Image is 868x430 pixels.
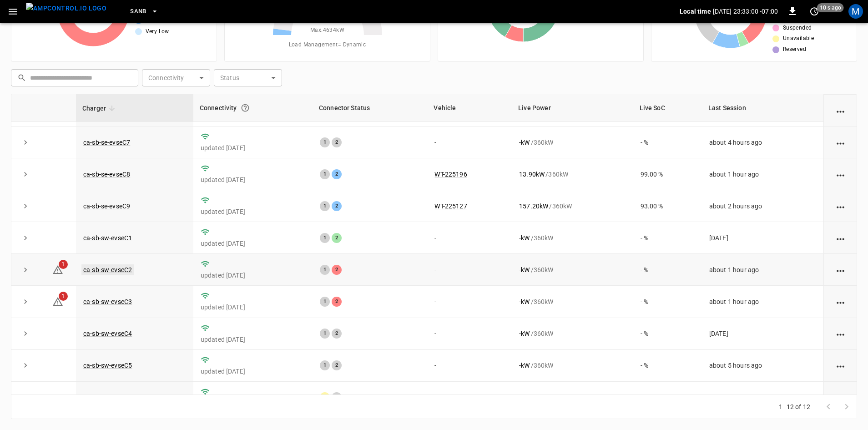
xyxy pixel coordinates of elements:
td: about 1 hour ago [702,254,823,286]
div: 2 [332,329,342,339]
td: - [427,254,512,286]
div: 2 [332,265,342,275]
button: expand row [19,167,32,181]
td: - % [633,350,702,382]
div: 2 [332,360,342,370]
a: ca-sb-sw-evseC1 [83,234,132,242]
div: profile-icon [848,4,863,19]
img: ampcontrol.io logo [26,3,106,14]
a: 1 [52,266,63,273]
th: Live SoC [633,94,702,122]
td: [DATE] [702,318,823,350]
td: - % [633,286,702,318]
p: 157.20 kW [519,202,548,211]
p: updated [DATE] [201,175,305,184]
a: 1 [52,298,63,305]
td: - [427,286,512,318]
div: action cell options [835,393,846,402]
p: updated [DATE] [201,239,305,248]
div: action cell options [835,329,846,338]
td: about 4 hours ago [702,126,823,158]
button: set refresh interval [807,4,822,19]
span: Reserved [783,45,806,54]
span: SanB [130,6,146,17]
div: 1 [320,392,330,402]
span: Load Management = Dynamic [289,40,366,50]
p: Local time [680,7,711,16]
div: action cell options [835,170,846,179]
th: Live Power [512,94,633,122]
div: / 360 kW [519,361,626,370]
p: - kW [519,329,530,338]
td: - % [633,382,702,414]
button: expand row [19,295,32,309]
a: ca-sb-se-evseC9 [83,202,130,210]
div: / 360 kW [519,170,626,179]
button: expand row [19,263,32,277]
a: ca-sb-se-evseC7 [83,139,130,146]
div: 1 [320,360,330,370]
div: / 360 kW [519,138,626,147]
p: - kW [519,297,530,306]
span: 10 s ago [817,3,844,12]
p: updated [DATE] [201,207,305,216]
td: about 2 hours ago [702,190,823,222]
div: 2 [332,297,342,307]
span: Charger [82,103,118,114]
td: 99.00 % [633,158,702,190]
p: - kW [519,361,530,370]
td: [DATE] [702,222,823,254]
div: / 360 kW [519,393,626,402]
span: Suspended [783,24,812,33]
span: 1 [59,260,68,269]
button: Connection between the charger and our software. [237,100,253,116]
a: ca-sb-sw-evseC6 [83,394,132,401]
td: about 5 hours ago [702,382,823,414]
td: - % [633,318,702,350]
a: ca-sb-sw-evseC3 [83,298,132,305]
div: 1 [320,329,330,339]
button: expand row [19,327,32,340]
button: SanB [126,3,162,20]
div: / 360 kW [519,265,626,274]
button: expand row [19,359,32,372]
p: [DATE] 23:33:00 -07:00 [713,7,778,16]
p: - kW [519,393,530,402]
p: updated [DATE] [201,303,305,312]
a: ca-sb-se-evseC8 [83,171,130,178]
div: action cell options [835,297,846,306]
td: - % [633,222,702,254]
div: 1 [320,297,330,307]
div: 1 [320,265,330,275]
div: action cell options [835,202,846,211]
button: expand row [19,136,32,149]
td: - % [633,126,702,158]
div: / 360 kW [519,297,626,306]
p: 13.90 kW [519,170,545,179]
td: about 5 hours ago [702,350,823,382]
div: action cell options [835,138,846,147]
span: 1 [59,292,68,301]
p: updated [DATE] [201,335,305,344]
a: WT-225196 [434,171,467,178]
div: 2 [332,201,342,211]
div: / 360 kW [519,233,626,243]
button: expand row [19,231,32,245]
p: updated [DATE] [201,143,305,152]
div: Connectivity [200,100,306,116]
p: - kW [519,265,530,274]
div: / 360 kW [519,329,626,338]
div: 1 [320,233,330,243]
button: expand row [19,199,32,213]
div: 2 [332,137,342,147]
div: action cell options [835,361,846,370]
th: Vehicle [427,94,512,122]
a: ca-sb-sw-evseC5 [83,362,132,369]
div: 1 [320,201,330,211]
div: 2 [332,392,342,402]
th: Connector Status [313,94,427,122]
td: 93.00 % [633,190,702,222]
td: - [427,350,512,382]
p: 1–12 of 12 [779,402,811,411]
td: about 1 hour ago [702,158,823,190]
